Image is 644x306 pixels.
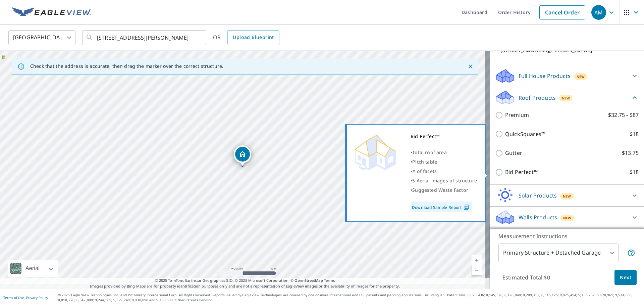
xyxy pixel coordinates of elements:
[412,168,437,174] span: # of facets
[411,176,477,185] div: •
[614,270,637,285] button: Next
[505,111,529,119] p: Premium
[472,255,482,265] a: Current Level 17, Zoom In
[630,168,639,176] p: $18
[591,5,606,20] div: AM
[519,94,556,102] p: Roof Products
[30,63,223,69] p: Check that the address is accurate, then drag the marker over the correct structure.
[466,62,475,71] button: Close
[234,145,251,166] div: Dropped pin, building 1, Residential property, 3505 Mcmickle Rd Buena Vista, GA 31803
[411,185,477,195] div: •
[412,177,477,184] span: 5 Aerial images of structure
[620,273,631,282] span: Next
[12,7,91,17] img: EV Logo
[505,130,545,138] p: QuickSquares™
[498,244,619,262] div: Primary Structure + Detached Garage
[3,296,48,300] p: |
[577,74,585,79] span: New
[97,28,193,47] input: Search by address or latitude-longitude
[519,72,571,80] p: Full House Products
[519,191,557,200] p: Solar Products
[412,159,437,165] span: Pitch table
[412,149,447,156] span: Total roof area
[495,209,639,225] div: Walls ProductsNew
[294,278,323,283] a: OpenStreetMap
[411,148,477,157] div: •
[233,33,274,42] span: Upload Blueprint
[3,295,24,300] a: Terms of Use
[227,30,279,45] a: Upload Blueprint
[472,265,482,275] a: Current Level 17, Zoom Out
[505,168,538,176] p: Bid Perfect™
[608,111,639,119] p: $32.75 - $87
[519,213,557,221] p: Walls Products
[412,187,468,193] span: Suggested Waste Factor
[411,157,477,167] div: •
[155,278,335,283] span: © 2025 TomTom, Earthstar Geographics SIO, © 2025 Microsoft Corporation, ©
[562,95,570,101] span: New
[539,5,585,19] a: Cancel Order
[498,232,635,240] p: Measurement Instructions
[630,130,639,138] p: $18
[627,249,635,257] span: Your report will include the primary structure and a detached garage if one exists.
[495,90,639,105] div: Roof ProductsNew
[411,167,477,176] div: •
[26,295,48,300] a: Privacy Policy
[58,293,641,303] p: © 2025 Eagle View Technologies, Inc. and Pictometry International Corp. All Rights Reserved. Repo...
[411,202,472,212] a: Download Sample Report
[497,270,555,285] p: Estimated Total: $0
[213,30,279,45] div: OR
[23,260,42,277] div: Aerial
[8,260,58,277] div: Aerial
[411,132,477,141] div: Bid Perfect™
[8,28,75,47] div: [GEOGRAPHIC_DATA]
[505,149,522,157] p: Gutter
[462,204,471,210] img: Pdf Icon
[495,68,639,84] div: Full House ProductsNew
[324,278,335,283] a: Terms
[563,193,571,199] span: New
[495,187,639,204] div: Solar ProductsNew
[563,215,572,221] span: New
[622,149,639,157] p: $13.75
[352,132,399,172] img: Premium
